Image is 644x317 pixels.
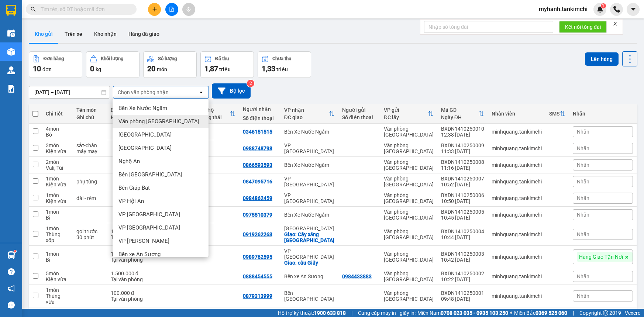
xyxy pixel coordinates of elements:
[118,131,172,138] span: [GEOGRAPHIC_DATA]
[59,25,88,43] button: Trên xe
[118,211,180,218] span: VP [GEOGRAPHIC_DATA]
[380,104,437,124] th: Toggle SortBy
[204,64,218,73] span: 1,87
[46,176,69,182] div: 1 món
[186,7,191,12] span: aim
[262,64,275,73] span: 1,33
[577,293,589,299] span: Nhãn
[46,132,69,138] div: Bó
[147,64,155,73] span: 20
[492,231,542,237] div: minhquang.tankimchi
[284,248,335,260] div: VP [GEOGRAPHIC_DATA]
[384,228,434,240] div: Văn phòng [GEOGRAPHIC_DATA]
[533,4,593,14] span: myhanh.tankimchi
[384,251,434,263] div: Văn phòng [GEOGRAPHIC_DATA]
[597,6,603,13] img: icon-new-feature
[46,182,69,187] div: Kiện vừa
[76,195,103,201] div: dài - rèm
[29,51,82,78] button: Đơn hàng10đơn
[384,114,428,120] div: ĐC lấy
[46,293,69,305] div: Thùng vừa
[384,192,434,204] div: Văn phòng [GEOGRAPHIC_DATA]
[14,250,16,252] sup: 1
[384,142,434,154] div: Văn phòng [GEOGRAPHIC_DATA]
[46,276,69,282] div: Kiện vừa
[613,6,620,13] img: phone-icon
[111,228,145,234] div: 100.000 đ
[577,195,589,201] span: Nhãn
[577,145,589,151] span: Nhãn
[284,114,329,120] div: ĐC giao
[284,273,335,279] div: Bến xe An Sương
[441,290,484,296] div: BXDN1410250001
[492,273,542,279] div: minhquang.tankimchi
[492,254,542,260] div: minhquang.tankimchi
[601,3,606,8] sup: 1
[284,107,329,113] div: VP nhận
[118,237,169,245] span: VP [PERSON_NAME]
[258,51,311,78] button: Chưa thu1,33 triệu
[441,176,484,182] div: BXDN1410250007
[243,162,272,168] div: 0866593593
[157,66,167,72] span: món
[492,195,542,201] div: minhquang.tankimchi
[573,111,633,117] div: Nhãn
[272,56,291,61] div: Chưa thu
[384,271,434,282] div: Văn phòng [GEOGRAPHIC_DATA]
[492,179,542,185] div: minhquang.tankimchi
[441,296,484,302] div: 09:48 [DATE]
[441,228,484,234] div: BXDN1410250004
[148,3,161,16] button: plus
[441,159,484,165] div: BXDN1410250008
[8,268,15,275] span: question-circle
[441,126,484,132] div: BXDN1410250010
[577,179,589,185] span: Nhãn
[111,290,145,296] div: 100.000 đ
[441,310,508,316] strong: 0708 023 035 - 0935 103 250
[243,293,272,299] div: 0879313999
[76,114,103,120] div: Ghi chú
[384,290,434,302] div: Văn phòng [GEOGRAPHIC_DATA]
[76,107,103,113] div: Tên món
[165,3,178,16] button: file-add
[441,192,484,198] div: BXDN1410250006
[243,145,272,151] div: 0988748798
[492,111,542,117] div: Nhân viên
[8,285,15,292] span: notification
[7,85,15,93] img: solution-icon
[111,251,145,257] div: 170.000 đ
[559,21,607,33] button: Kết nối tổng đài
[46,148,69,154] div: Kiện vừa
[384,126,434,138] div: Văn phòng [GEOGRAPHIC_DATA]
[111,234,145,240] div: Tại văn phòng
[111,276,145,282] div: Tại văn phòng
[441,132,484,138] div: 12:38 [DATE]
[197,107,229,113] div: Thu hộ
[7,48,15,56] img: warehouse-icon
[107,104,149,124] th: Toggle SortBy
[441,142,484,148] div: BXDN1410250009
[424,21,553,33] input: Nhập số tổng đài
[44,56,64,61] div: Đơn hàng
[118,224,180,231] span: VP [GEOGRAPHIC_DATA]
[441,165,484,171] div: 11:16 [DATE]
[7,251,15,259] img: warehouse-icon
[441,148,484,154] div: 11:33 [DATE]
[96,66,101,72] span: kg
[46,209,69,215] div: 1 món
[577,162,589,168] span: Nhãn
[111,271,145,276] div: 1.500.000 đ
[118,184,150,192] span: Bến Giáp Bát
[342,273,372,279] div: 0984433883
[284,162,335,168] div: Bến Xe Nước Ngầm
[101,56,123,61] div: Khối lượng
[158,56,177,61] div: Số lượng
[441,271,484,276] div: BXDN1410250002
[351,309,352,317] span: |
[219,66,231,72] span: triệu
[46,287,69,293] div: 1 món
[6,5,16,16] img: logo-vxr
[492,145,542,151] div: minhquang.tankimchi
[46,165,69,171] div: Vali, Túi
[278,309,346,317] span: Hỗ trợ kỹ thuật:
